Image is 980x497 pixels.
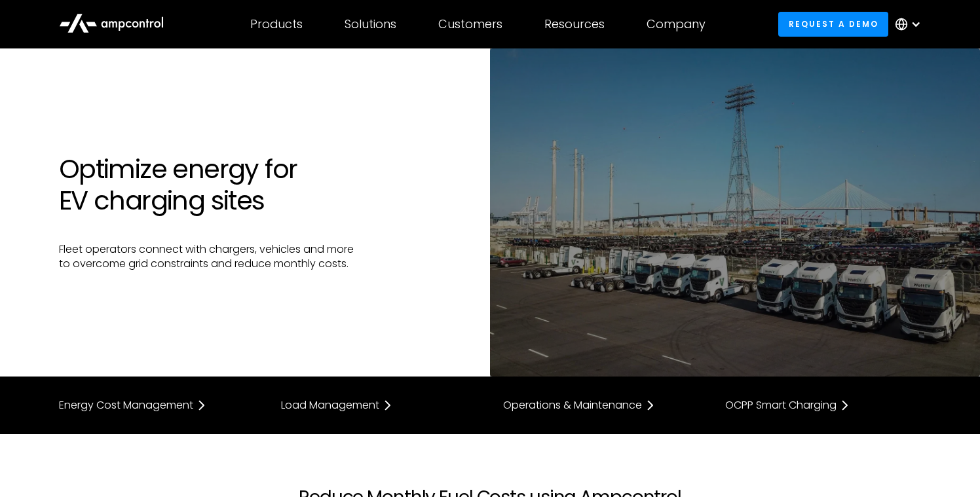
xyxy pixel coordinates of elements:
[59,400,193,411] div: Energy Cost Management
[345,17,396,31] div: Solutions
[647,17,706,31] div: Company
[281,400,379,411] div: Load Management
[490,48,980,377] img: Electric truck 24/7 monitoring support
[281,397,477,413] a: Load Management
[59,397,255,413] a: Energy Cost Management
[250,17,303,31] div: Products
[778,12,888,36] a: Request a demo
[544,17,605,31] div: Resources
[59,242,477,272] p: Fleet operators connect with chargers, vehicles and more to overcome grid constraints and reduce ...
[725,400,837,411] div: OCPP Smart Charging
[503,397,699,413] a: Operations & Maintenance
[59,153,477,216] h1: Optimize energy for EV charging sites
[725,397,921,413] a: OCPP Smart Charging
[503,400,642,411] div: Operations & Maintenance
[438,17,502,31] div: Customers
